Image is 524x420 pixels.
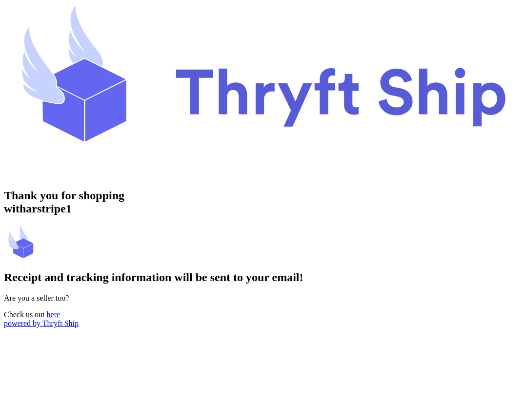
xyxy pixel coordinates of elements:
a: here [47,310,60,319]
a: powered by Thryft Ship [4,319,79,327]
h2: Receipt and tracking information will be sent to your email! [4,271,520,284]
div: Check us out [4,294,520,319]
h2: Thank you for shopping with arstripe1 [4,189,520,215]
p: Are you a seller too? [4,294,520,303]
